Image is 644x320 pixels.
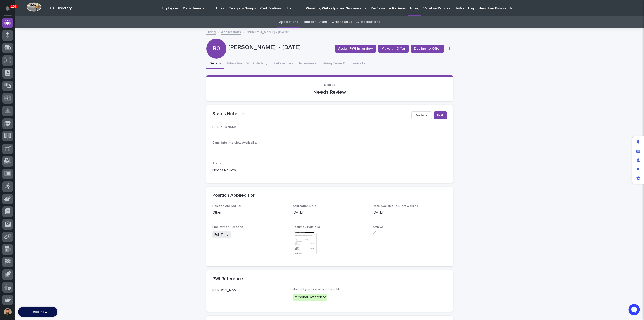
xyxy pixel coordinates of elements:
[437,113,444,118] span: Edit
[5,28,92,36] p: How can we help?
[212,111,245,117] button: Status Notes
[18,307,57,317] button: Add new
[303,16,327,28] a: Hold for Future
[5,81,9,85] div: 📖
[212,288,287,293] p: [PERSON_NAME]
[2,307,13,317] button: users-avatar
[5,5,15,15] img: Stacker
[293,210,367,215] p: [DATE]
[296,59,319,69] button: Interviews
[373,226,383,229] span: Archive
[634,174,643,183] div: App settings
[212,205,242,208] span: Position Applied For
[319,59,371,69] button: Hiring Team Communication
[338,46,373,51] span: Assign PWI Interview
[212,162,222,165] span: Status
[5,20,92,28] p: Welcome 👋
[206,25,226,52] div: R0
[634,165,643,174] div: Preview as
[86,57,92,63] button: Start new chat
[224,59,270,69] button: Education / Work History
[414,46,441,51] span: Decline to Offer
[228,44,331,51] p: [PERSON_NAME] - [DATE]
[13,40,83,46] input: Clear
[3,79,29,88] a: 📖Help Docs
[17,56,83,61] div: Start new chat
[416,113,428,118] span: Archive
[212,231,231,238] span: Full-Time
[5,56,14,65] img: 1736555164131-43832dd5-751b-4058-ba23-39d91318e5a0
[381,46,405,51] span: Make an Offer
[324,83,335,87] span: Status
[411,45,444,53] button: Decline to Offer
[212,276,243,282] h2: PWI Reference
[378,45,409,53] button: Make an Offer
[279,16,298,28] a: Applications
[35,93,61,97] a: Powered byPylon
[356,16,380,28] a: All Applications
[50,93,61,97] span: Pylon
[634,156,643,165] div: Manage users
[212,226,243,229] span: Employment Options
[332,16,352,28] a: Offer Status
[270,59,296,69] button: References
[212,89,447,95] p: Needs Review
[212,193,255,198] h2: Position Applied For
[206,29,216,35] a: Hiring
[293,294,327,301] div: Personal Reference
[293,205,317,208] span: Application Date
[17,61,70,65] div: We're offline, we will be back soon!
[628,303,641,317] iframe: Open customer support
[6,6,13,14] div: Notifications100
[221,29,241,35] a: Applications
[212,111,240,117] h2: Status Notes
[293,288,339,291] span: How did you hear about this job?
[212,147,447,152] p: -
[2,3,13,14] button: Notifications
[411,111,432,119] button: Archive
[247,29,289,35] p: [PERSON_NAME] - [DATE]
[212,210,287,215] p: Other
[634,147,643,156] div: Manage fields and data
[206,59,224,69] button: Details
[212,126,237,129] span: HR Status Notes
[634,137,643,147] div: Edit layout
[293,226,320,229] span: Resume / Portfolio
[212,141,257,144] span: Candidate Interview Availability
[434,111,447,119] button: Edit
[373,205,418,208] span: Date Available to Start Working
[212,168,447,173] p: Needs Review
[10,81,27,86] span: Help Docs
[373,210,447,215] p: [DATE]
[335,45,376,53] button: Assign PWI Interview
[26,2,41,12] img: Workspace Logo
[50,6,72,10] h2: 04. Directory
[11,5,16,8] p: 100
